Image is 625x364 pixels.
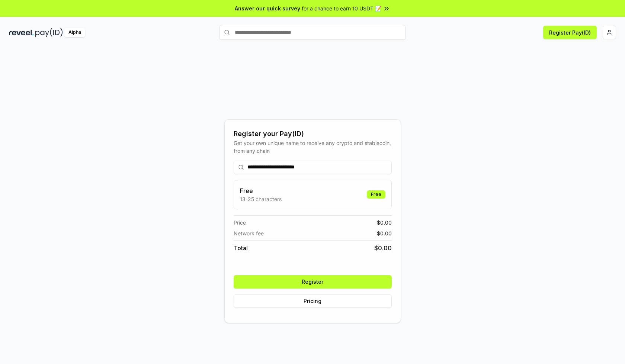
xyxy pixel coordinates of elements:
button: Pricing [234,294,392,308]
div: Register your Pay(ID) [234,129,392,139]
span: $ 0.00 [377,219,392,226]
button: Register [234,275,392,289]
p: 13-25 characters [240,195,282,203]
img: pay_id [35,28,63,37]
span: $ 0.00 [377,229,392,237]
div: Get your own unique name to receive any crypto and stablecoin, from any chain [234,139,392,155]
h3: Free [240,186,282,195]
span: Price [234,219,246,226]
span: Total [234,244,248,252]
img: reveel_dark [9,28,34,37]
span: Network fee [234,229,264,237]
span: Answer our quick survey [235,4,300,12]
span: $ 0.00 [374,244,392,252]
span: for a chance to earn 10 USDT 📝 [302,4,381,12]
button: Register Pay(ID) [543,26,597,39]
div: Free [367,190,385,199]
div: Alpha [64,28,85,37]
